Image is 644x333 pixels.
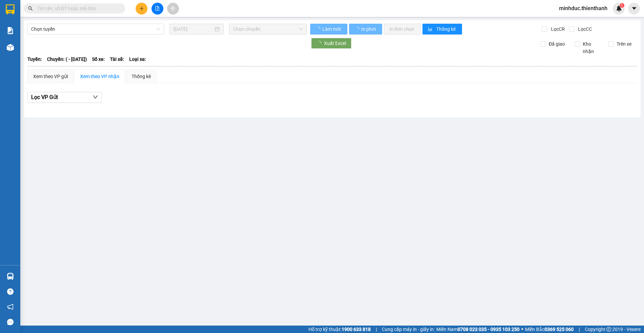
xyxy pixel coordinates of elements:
[316,27,321,31] span: loading
[548,25,566,33] span: Lọc CR
[155,6,160,11] span: file-add
[342,327,371,332] strong: 1900 633 818
[28,6,33,11] span: search
[554,4,613,13] span: minhduc.thienthanh
[546,40,568,48] span: Đã giao
[31,24,160,34] span: Chọn tuyến
[7,304,14,310] span: notification
[621,3,623,8] span: 1
[136,3,147,15] button: plus
[139,6,144,11] span: plus
[167,3,179,15] button: aim
[616,5,622,11] img: icon-new-feature
[382,326,435,333] span: Cung cấp máy in - giấy in:
[580,40,603,55] span: Kho nhận
[233,24,303,34] span: Chọn chuyến
[620,3,624,8] sup: 1
[7,319,14,325] span: message
[575,25,593,33] span: Lọc CC
[606,327,611,332] span: copyright
[436,25,457,33] span: Thống kê
[27,56,42,62] b: Tuyến:
[436,326,520,333] span: Miền Nam
[458,327,520,332] strong: 0708 023 035 - 0935 103 250
[579,326,580,333] span: |
[6,4,15,15] img: logo-vxr
[93,94,98,100] span: down
[152,3,163,15] button: file-add
[37,5,117,12] input: Tìm tên, số ĐT hoặc mã đơn
[174,25,213,33] input: 13/08/2025
[7,27,14,34] img: solution-icon
[422,24,462,34] button: bar-chartThống kê
[47,55,87,63] span: Chuyến: ( - [DATE])
[376,326,377,333] span: |
[525,326,574,333] span: Miền Bắc
[614,40,634,48] span: Trên xe
[311,38,351,49] button: Xuất Excel
[7,288,14,295] span: question-circle
[545,327,574,332] strong: 0369 525 060
[129,55,146,63] span: Loại xe:
[384,24,421,34] button: In đơn chọn
[628,3,640,15] button: caret-down
[132,73,151,80] div: Thống kê
[7,273,14,280] img: warehouse-icon
[92,55,105,63] span: Số xe:
[308,326,371,333] span: Hỗ trợ kỹ thuật:
[7,44,14,51] img: warehouse-icon
[361,25,377,33] span: In phơi
[631,5,637,11] span: caret-down
[31,93,58,101] span: Lọc VP Gửi
[354,27,360,31] span: loading
[428,27,434,32] span: bar-chart
[27,92,102,103] button: Lọc VP Gửi
[310,24,347,34] button: Làm mới
[110,55,124,63] span: Tài xế:
[170,6,175,11] span: aim
[322,25,342,33] span: Làm mới
[33,73,68,80] div: Xem theo VP gửi
[521,328,523,331] span: ⚪️
[349,24,382,34] button: In phơi
[80,73,119,80] div: Xem theo VP nhận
